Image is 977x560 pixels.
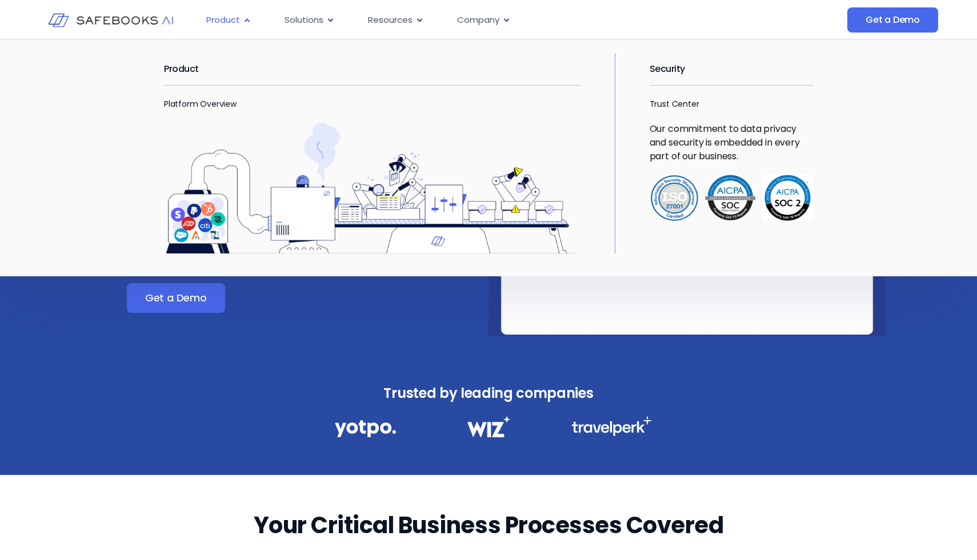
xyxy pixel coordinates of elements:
div: Menu Toggle [197,9,733,31]
img: Financial Data Governance 2 [462,416,515,437]
span: Get a Demo [145,292,207,304]
h2: Your Critical Business Processes Covered​​ [254,509,724,541]
h3: Trusted by leading companies [310,382,667,405]
span: Product [206,14,240,27]
p: Our commitment to data privacy and security is embedded in every part of our business. [650,122,813,163]
a: Trust Center [650,98,699,110]
span: Company [457,14,499,27]
span: Solutions [285,14,323,27]
img: Financial Data Governance 1 [335,416,396,441]
span: Get a Demo [866,14,920,26]
span: Resources [368,14,413,27]
h2: Security [650,53,813,85]
img: Financial Data Governance 3 [571,416,652,436]
a: Get a Demo [847,7,938,33]
h2: Product [164,53,580,85]
nav: Menu [197,9,733,31]
a: Platform Overview [164,98,237,110]
a: Get a Demo [127,283,225,313]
